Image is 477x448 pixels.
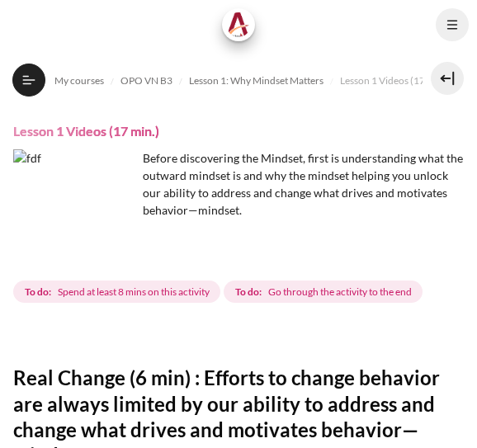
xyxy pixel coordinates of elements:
strong: To do: [235,285,262,299]
a: Lesson 1 Videos (17 min.) [340,71,449,91]
h4: Lesson 1 Videos (17 min.) [13,123,464,140]
span: Lesson 1: Why Mindset Matters [189,73,324,88]
a: Architeck Architeck [222,8,255,41]
a: OPO VN B3 [120,71,172,91]
span: OPO VN B3 [120,73,172,88]
p: Before discovering the Mindset, first is understanding what the outward mindset is and why the mi... [13,149,464,219]
strong: To do: [25,285,51,299]
span: Go through the activity to the end [268,285,412,299]
a: My courses [54,71,104,91]
nav: Navigation bar [54,68,423,94]
div: Completion requirements for Lesson 1 Videos (17 min.) [13,277,426,307]
a: Lesson 1: Why Mindset Matters [189,71,324,91]
img: fdf [13,149,137,273]
span: My courses [54,73,104,88]
span: Spend at least 8 mins on this activity [58,285,210,299]
span: Lesson 1 Videos (17 min.) [340,73,449,88]
img: Architeck [227,12,250,37]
